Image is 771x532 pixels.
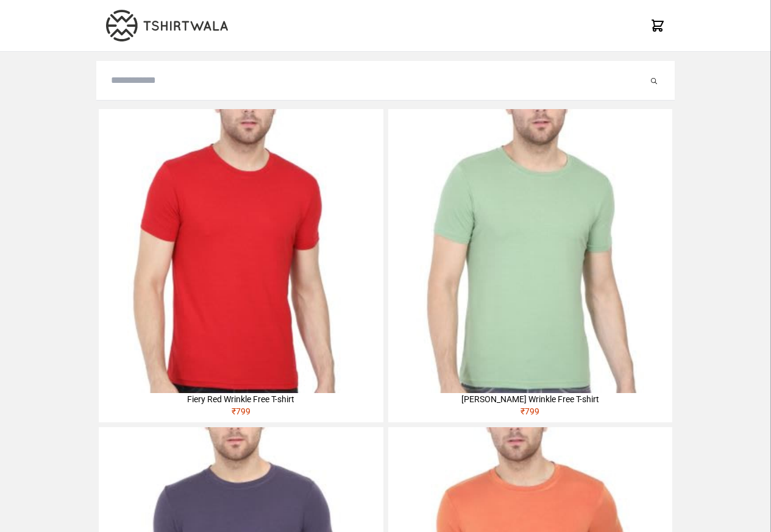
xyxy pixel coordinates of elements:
[106,10,228,41] img: TW-LOGO-400-104.png
[99,109,383,422] a: Fiery Red Wrinkle Free T-shirt₹799
[388,405,672,422] div: ₹ 799
[99,405,383,422] div: ₹ 799
[648,73,660,88] button: Submit your search query.
[388,109,672,393] img: 4M6A2211-320x320.jpg
[99,109,383,393] img: 4M6A2225-320x320.jpg
[388,393,672,405] div: [PERSON_NAME] Wrinkle Free T-shirt
[388,109,672,422] a: [PERSON_NAME] Wrinkle Free T-shirt₹799
[99,393,383,405] div: Fiery Red Wrinkle Free T-shirt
